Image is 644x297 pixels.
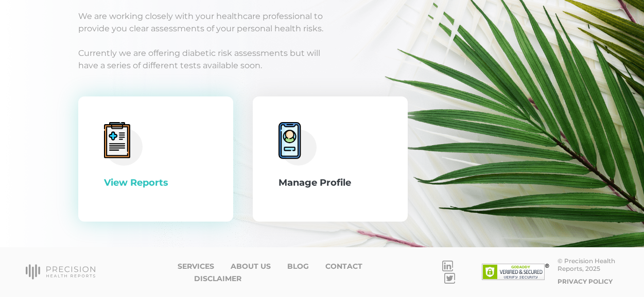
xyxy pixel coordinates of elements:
div: Manage Profile [279,176,382,190]
a: Blog [287,262,309,271]
p: We are working closely with your healthcare professional to provide you clear assessments of your... [78,10,566,35]
a: About Us [231,262,271,271]
a: Privacy Policy [558,278,613,285]
a: Disclaimer [194,274,241,283]
a: Services [178,262,214,271]
div: View Reports [104,176,207,190]
a: Contact [325,262,362,271]
img: SSL site seal - click to verify [482,264,549,280]
div: © Precision Health Reports, 2025 [558,257,618,272]
p: Currently we are offering diabetic risk assessments but will have a series of different tests ava... [78,47,566,72]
